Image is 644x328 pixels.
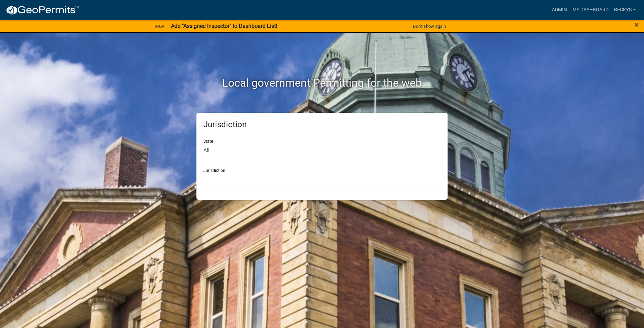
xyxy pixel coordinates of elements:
span: × [634,20,639,30]
button: Close [634,21,639,29]
a: beckys [611,3,638,17]
a: View [152,21,167,32]
a: My Dashboard [570,3,611,17]
button: Don't show again [410,21,449,32]
h2: Local government Permitting for the web [131,76,513,89]
a: Admin [549,3,570,17]
strong: Add "Assigned Inspector" to Dashboard List! [171,23,277,29]
h5: Jurisdiction [203,120,441,130]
